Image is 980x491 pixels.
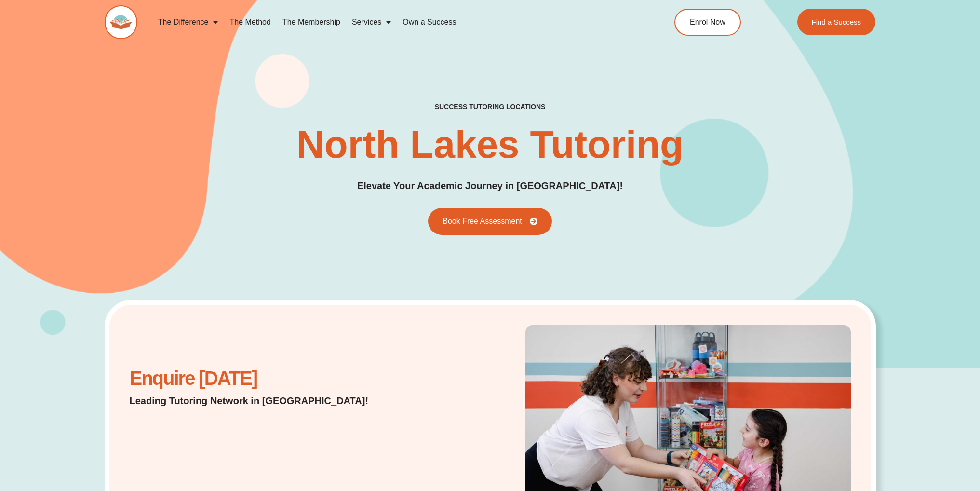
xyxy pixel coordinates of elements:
span: Enrol Now [690,18,725,26]
a: Book Free Assessment [428,208,552,235]
h2: success tutoring locations [435,102,546,111]
a: Services [346,11,397,33]
a: Own a Success [397,11,462,33]
a: The Method [224,11,276,33]
a: Find a Success [797,9,876,35]
iframe: Website Lead Form [130,417,354,490]
p: Elevate Your Academic Journey in [GEOGRAPHIC_DATA]! [357,178,623,193]
span: Find a Success [812,18,861,26]
a: The Difference [152,11,224,33]
a: The Membership [277,11,346,33]
h2: Enquire [DATE] [130,372,393,384]
nav: Menu [152,11,631,33]
span: Book Free Assessment [443,218,522,225]
a: Enrol Now [674,9,741,36]
p: Leading Tutoring Network in [GEOGRAPHIC_DATA]! [130,394,393,408]
h1: North Lakes Tutoring [296,125,684,164]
